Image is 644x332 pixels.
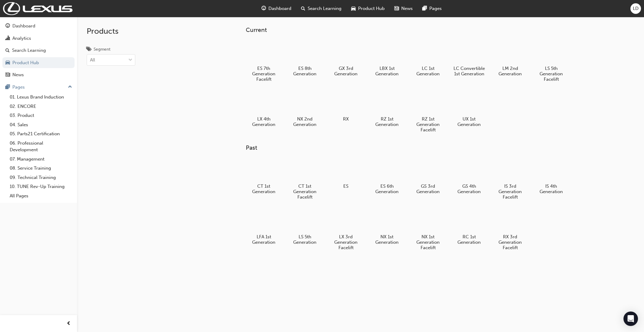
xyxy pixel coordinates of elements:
h5: NX 1st Generation [371,234,403,245]
a: car-iconProduct Hub [346,2,389,15]
a: 10. TUNE Rev-Up Training [7,182,75,191]
h5: LS 5th Generation [289,234,321,245]
h5: RZ 1st Generation Facelift [412,116,444,133]
span: prev-icon [66,320,71,327]
a: ES 8th Generation [287,38,323,79]
a: IS 3rd Generation Facelift [492,156,528,202]
a: All Pages [7,191,75,201]
a: ES 6th Generation [369,156,405,197]
a: news-iconNews [389,2,418,15]
a: LX 3rd Generation Facelift [328,207,364,253]
a: NX 1st Generation [369,207,405,247]
h3: Current [246,27,589,33]
span: LD [633,5,639,12]
h5: LC 1st Generation [412,66,444,77]
h5: GX 3rd Generation [330,66,362,77]
a: News [2,69,75,80]
div: Open Intercom Messenger [623,312,638,326]
a: ES [328,156,364,191]
a: 03. Product [7,111,75,120]
a: 04. Sales [7,120,75,130]
a: NX 1st Generation Facelift [410,207,446,253]
button: Pages [2,82,75,93]
div: All [90,57,95,64]
span: pages-icon [5,85,10,90]
span: car-icon [5,60,10,66]
h5: LFA 1st Generation [248,234,280,245]
a: LBX 1st Generation [369,38,405,79]
span: search-icon [301,5,305,12]
a: 01. Lexus Brand Induction [7,92,75,102]
span: search-icon [5,48,10,53]
h5: ES [330,183,362,189]
a: LS 5th Generation [287,207,323,247]
button: DashboardAnalyticsSearch LearningProduct HubNews [2,19,75,82]
a: Product Hub [2,57,75,68]
div: Segment [94,46,111,52]
a: IS 4th Generation [533,156,569,197]
div: Analytics [12,35,31,42]
span: tags-icon [87,47,91,52]
h5: RX 3rd Generation Facelift [494,234,526,250]
span: up-icon [68,83,72,91]
span: pages-icon [422,5,427,12]
h5: CT 1st Generation Facelift [289,183,321,200]
h5: UX 1st Generation [453,116,485,127]
a: CT 1st Generation Facelift [287,156,323,202]
a: UX 1st Generation [451,89,487,129]
div: Dashboard [12,23,35,30]
a: 09. Technical Training [7,173,75,182]
a: LFA 1st Generation [246,207,282,247]
a: 06. Professional Development [7,139,75,155]
h5: IS 3rd Generation Facelift [494,183,526,200]
span: down-icon [128,56,133,64]
h5: RX [330,116,362,122]
a: RC 1st Generation [451,207,487,247]
h5: GS 3rd Generation [412,183,444,194]
h2: Products [87,27,135,36]
h5: LBX 1st Generation [371,66,403,77]
h5: LS 5th Generation Facelift [535,66,567,82]
a: 07. Management [7,155,75,164]
a: LX 4th Generation [246,89,282,129]
div: News [12,71,24,78]
a: RX [328,89,364,124]
span: news-icon [5,72,10,78]
div: Pages [12,84,25,91]
img: Trak [3,2,72,15]
div: Search Learning [12,47,46,54]
span: Dashboard [268,5,291,12]
span: chart-icon [5,36,10,41]
h5: LM 2nd Generation [494,66,526,77]
a: CT 1st Generation [246,156,282,197]
h5: GS 4th Generation [453,183,485,194]
h5: RZ 1st Generation [371,116,403,127]
a: 02. ENCORE [7,102,75,111]
span: Search Learning [308,5,341,12]
h5: IS 4th Generation [535,183,567,194]
h5: LX 4th Generation [248,116,280,127]
h5: ES 8th Generation [289,66,321,77]
a: RX 3rd Generation Facelift [492,207,528,253]
a: GS 3rd Generation [410,156,446,197]
h5: LC Convertible 1st Generation [453,66,485,77]
span: news-icon [394,5,399,12]
h5: ES 6th Generation [371,183,403,194]
h3: Past [246,144,589,151]
a: guage-iconDashboard [257,2,296,15]
a: search-iconSearch Learning [296,2,346,15]
a: LC 1st Generation [410,38,446,79]
span: Product Hub [358,5,385,12]
a: ES 7th Generation Facelift [246,38,282,84]
h5: LX 3rd Generation Facelift [330,234,362,250]
span: guage-icon [261,5,266,12]
a: RZ 1st Generation [369,89,405,129]
h5: NX 2nd Generation [289,116,321,127]
span: Pages [429,5,442,12]
h5: ES 7th Generation Facelift [248,66,280,82]
a: LS 5th Generation Facelift [533,38,569,84]
a: Dashboard [2,20,75,32]
a: GS 4th Generation [451,156,487,197]
span: News [401,5,413,12]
